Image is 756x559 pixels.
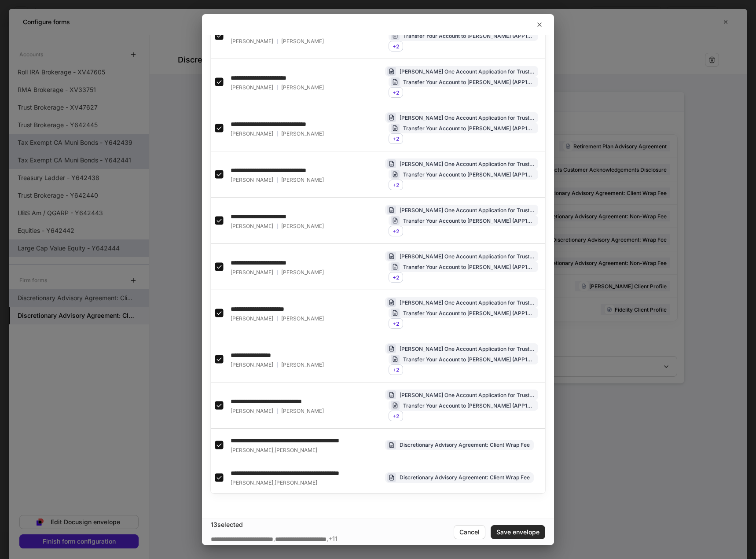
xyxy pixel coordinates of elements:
div: Discretionary Advisory Agreement: Client Wrap Fee [400,473,530,482]
span: [PERSON_NAME] [281,38,324,45]
div: Transfer Your Account to [PERSON_NAME] (APP10864-28) [403,170,534,179]
span: + 2 [393,320,399,327]
span: [PERSON_NAME] [231,479,273,486]
div: [PERSON_NAME] [231,315,324,322]
div: , , [211,534,338,544]
div: Transfer Your Account to [PERSON_NAME] (APP10864-28) [403,78,534,86]
span: + 2 [393,274,399,281]
div: [PERSON_NAME] [231,361,324,368]
span: [PERSON_NAME] [281,223,324,230]
span: +11 [328,534,338,544]
div: [PERSON_NAME] [231,408,324,415]
span: [PERSON_NAME] [231,447,273,454]
div: Save envelope [496,529,539,535]
div: Transfer Your Account to [PERSON_NAME] (APP10864-28) [403,355,534,364]
div: Transfer Your Account to [PERSON_NAME] (APP10864-28) [403,263,534,271]
div: [PERSON_NAME] One Account Application for Trust Accounts (APP35101-21) [400,298,534,307]
div: Transfer Your Account to [PERSON_NAME] (APP10864-28) [403,401,534,410]
span: + 2 [393,228,399,235]
div: Transfer Your Account to [PERSON_NAME] (APP10864-28) [403,217,534,225]
div: Transfer Your Account to [PERSON_NAME] (APP10864-28) [403,124,534,132]
div: [PERSON_NAME] One Account Application for Trust Accounts (APP35101-21) [400,252,534,261]
div: [PERSON_NAME] One Account Application for Trust Accounts (APP35101-21) [400,160,534,168]
button: Save envelope [491,525,545,539]
span: [PERSON_NAME] [281,408,324,415]
span: + 2 [393,136,399,142]
span: [PERSON_NAME] [281,361,324,368]
div: [PERSON_NAME] [231,84,324,91]
div: [PERSON_NAME] One Account Application for Trust Accounts (APP35101-21) [400,206,534,214]
span: + 2 [393,182,399,188]
div: Transfer Your Account to [PERSON_NAME] (APP10864-28) [403,309,534,317]
span: [PERSON_NAME] [275,479,317,486]
div: Cancel [459,529,480,535]
div: , [231,479,317,486]
span: [PERSON_NAME] [281,177,324,184]
div: [PERSON_NAME] One Account Application for Trust Accounts (APP35101-21) [400,345,534,353]
div: [PERSON_NAME] [231,130,324,137]
div: Transfer Your Account to [PERSON_NAME] (APP10864-28) [403,32,534,40]
div: [PERSON_NAME] [231,223,324,230]
div: [PERSON_NAME] One Account Application for Trust Accounts (APP35101-21) [400,67,534,76]
div: 13 selected [211,520,454,529]
div: [PERSON_NAME] One Account Application for Trust Accounts (APP35101-21) [400,391,534,399]
span: [PERSON_NAME] [281,84,324,91]
div: [PERSON_NAME] [231,269,324,276]
span: + 2 [393,367,399,373]
div: [PERSON_NAME] One Account Application for Trust Accounts (APP35101-21) [400,114,534,122]
span: + 2 [393,89,399,96]
span: [PERSON_NAME] [281,269,324,276]
span: [PERSON_NAME] [275,447,317,454]
div: , [231,447,317,454]
span: [PERSON_NAME] [281,315,324,322]
button: Cancel [454,525,485,539]
div: [PERSON_NAME] [231,177,324,184]
div: [PERSON_NAME] [231,38,324,45]
span: + 2 [393,43,399,50]
span: [PERSON_NAME] [281,130,324,137]
div: Discretionary Advisory Agreement: Client Wrap Fee [400,441,530,449]
span: + 2 [393,413,399,419]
